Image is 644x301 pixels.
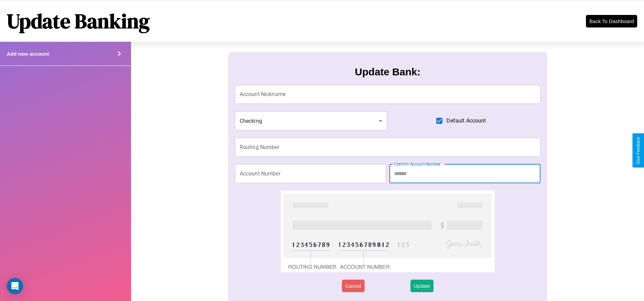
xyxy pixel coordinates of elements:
[410,280,434,292] button: Update
[7,7,150,35] h1: Update Banking
[235,111,387,130] div: Checking
[586,15,637,27] button: Back To Dashboard
[446,117,486,125] span: Default Account
[636,137,641,164] div: Give Feedback
[355,66,420,78] h3: Update Bank:
[281,190,495,272] img: check
[7,51,49,57] h4: Add new account
[394,161,441,167] label: Confirm Account Number
[342,280,365,292] button: Cancel
[7,278,23,294] div: Open Intercom Messenger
